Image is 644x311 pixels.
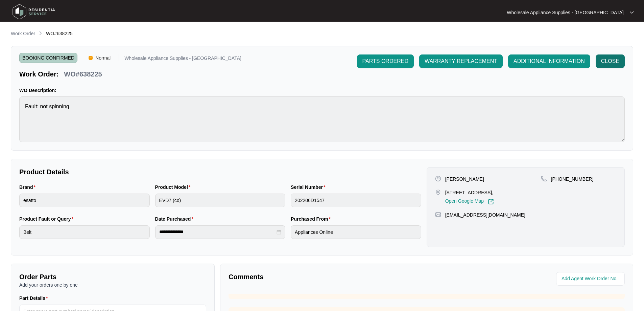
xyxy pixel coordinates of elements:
p: WO Description: [19,87,625,94]
span: Normal [93,53,113,63]
img: dropdown arrow [630,11,634,14]
p: [STREET_ADDRESS], [445,189,494,196]
img: map-pin [541,176,547,182]
label: Purchased From [291,216,333,222]
label: Date Purchased [155,216,196,222]
input: Purchased From [291,225,421,239]
label: Serial Number [291,184,328,191]
span: BOOKING CONFIRMED [19,53,77,63]
img: Vercel Logo [89,56,93,60]
img: Link-External [488,199,494,205]
p: Order Parts [19,272,206,282]
p: [PHONE_NUMBER] [551,176,594,182]
textarea: Fault: not spinning [19,96,625,142]
img: map-pin [435,212,441,218]
input: Date Purchased [159,228,276,236]
input: Add Agent Work Order No. [562,275,621,283]
span: WARRANTY REPLACEMENT [425,57,497,65]
img: user-pin [435,176,441,182]
label: Part Details [19,295,51,302]
p: Wholesale Appliance Supplies - [GEOGRAPHIC_DATA] [124,56,241,63]
img: chevron-right [38,30,43,36]
img: map-pin [435,189,441,195]
button: WARRANTY REPLACEMENT [419,54,503,68]
label: Product Model [155,184,193,191]
input: Product Model [155,194,286,207]
p: Work Order: [19,69,58,79]
span: PARTS ORDERED [362,57,408,65]
a: Open Google Map [445,199,494,205]
span: ADDITIONAL INFORMATION [514,57,585,65]
input: Brand [19,194,150,207]
button: ADDITIONAL INFORMATION [508,54,590,68]
p: Product Details [19,167,421,177]
img: residentia service logo [10,2,57,22]
button: PARTS ORDERED [357,54,414,68]
button: CLOSE [596,54,625,68]
p: Wholesale Appliance Supplies - [GEOGRAPHIC_DATA] [507,9,624,16]
p: Comments [229,272,422,282]
span: CLOSE [601,57,619,65]
input: Product Fault or Query [19,225,150,239]
span: WO#638225 [46,31,73,36]
p: Work Order [11,30,35,37]
input: Serial Number [291,194,421,207]
a: Work Order [9,30,37,38]
p: Add your orders one by one [19,282,206,288]
p: [PERSON_NAME] [445,176,484,182]
label: Brand [19,184,38,191]
p: [EMAIL_ADDRESS][DOMAIN_NAME] [445,212,525,218]
label: Product Fault or Query [19,216,76,222]
p: WO#638225 [64,69,102,79]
